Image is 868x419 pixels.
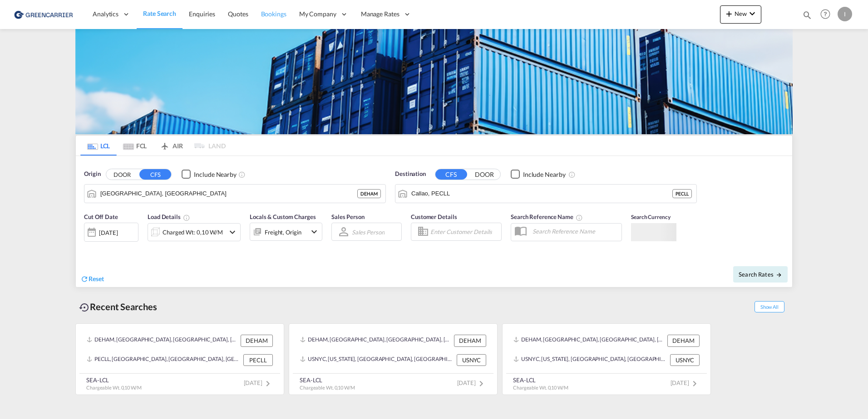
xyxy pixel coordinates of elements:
[159,141,170,147] md-icon: icon-airplane
[724,8,735,19] md-icon: icon-plus 400-fg
[86,376,142,384] div: SEA-LCL
[689,378,700,389] md-icon: icon-chevron-right
[84,185,385,203] md-input-container: Hamburg, DEHAM
[100,187,357,200] input: Search by Port
[261,10,286,18] span: Bookings
[14,4,75,24] img: 1378a7308afe11ef83610d9e779c6b34.png
[139,169,171,180] button: CFS
[289,323,498,395] recent-search-card: DEHAM, [GEOGRAPHIC_DATA], [GEOGRAPHIC_DATA], [GEOGRAPHIC_DATA], [GEOGRAPHIC_DATA] DEHAMUSNYC, [US...
[117,136,153,156] md-tab-item: FCL
[163,226,223,239] div: Charged Wt: 0,10 W/M
[79,302,90,313] md-icon: icon-backup-restore
[435,169,467,180] button: CFS
[838,7,852,21] div: I
[469,169,500,180] button: DOOR
[300,335,452,346] div: DEHAM, Hamburg, Germany, Western Europe, Europe
[395,170,426,179] span: Destination
[80,274,104,284] div: icon-refreshReset
[143,10,176,17] span: Rate Search
[802,10,812,20] md-icon: icon-magnify
[454,335,486,346] div: DEHAM
[84,170,100,179] span: Origin
[513,385,568,390] span: Chargeable Wt. 0,10 W/M
[457,354,486,366] div: USNYC
[670,354,700,366] div: USNYC
[300,385,355,390] span: Chargeable Wt. 0,10 W/M
[265,226,301,239] div: Freight Origin
[299,10,336,19] span: My Company
[818,6,833,22] span: Help
[568,171,576,178] md-icon: Unchecked: Ignores neighbouring ports when fetching rates.Checked : Includes neighbouring ports w...
[513,376,568,384] div: SEA-LCL
[76,156,792,287] div: Origin DOOR CFS Checkbox No InkUnchecked: Ignores neighbouring ports when fetching rates.Checked ...
[739,271,782,278] span: Search Rates
[331,213,365,220] span: Sales Person
[80,136,226,156] md-pagination-wrapper: Use the left and right arrow keys to navigate between tabs
[194,170,237,179] div: Include Nearby
[513,335,665,346] div: DEHAM, Hamburg, Germany, Western Europe, Europe
[227,227,238,238] md-icon: icon-chevron-down
[528,224,621,238] input: Search Reference Name
[457,379,487,386] span: [DATE]
[75,29,793,134] img: GreenCarrierFCL_LCL.png
[86,385,142,390] span: Chargeable Wt. 0,10 W/M
[153,136,189,156] md-tab-item: AIR
[244,379,273,386] span: [DATE]
[106,169,138,180] button: DOOR
[476,378,487,389] md-icon: icon-chevron-right
[250,223,322,241] div: Freight Originicon-chevron-down
[84,241,91,253] md-datepicker: Select
[228,10,248,18] span: Quotes
[631,214,671,220] span: Search Currency
[576,214,583,221] md-icon: Your search will be saved by the below given name
[87,335,238,346] div: DEHAM, Hamburg, Germany, Western Europe, Europe
[182,170,237,179] md-checkbox: Checkbox No Ink
[523,170,566,179] div: Include Nearby
[667,335,700,346] div: DEHAM
[309,226,320,237] md-icon: icon-chevron-down
[776,272,782,278] md-icon: icon-arrow-right
[250,213,316,220] span: Locals & Custom Charges
[513,354,668,366] div: USNYC, New York, NY, United States, North America, Americas
[148,213,190,220] span: Load Details
[755,301,784,312] span: Show All
[300,376,355,384] div: SEA-LCL
[351,225,385,239] md-select: Sales Person
[733,266,788,283] button: Search Ratesicon-arrow-right
[300,354,454,366] div: USNYC, New York, NY, United States, North America, Americas
[818,6,838,23] div: Help
[189,10,215,18] span: Enquiries
[75,323,284,395] recent-search-card: DEHAM, [GEOGRAPHIC_DATA], [GEOGRAPHIC_DATA], [GEOGRAPHIC_DATA], [GEOGRAPHIC_DATA] DEHAMPECLL, [GE...
[80,136,117,156] md-tab-item: LCL
[502,323,711,395] recent-search-card: DEHAM, [GEOGRAPHIC_DATA], [GEOGRAPHIC_DATA], [GEOGRAPHIC_DATA], [GEOGRAPHIC_DATA] DEHAMUSNYC, [US...
[671,379,700,386] span: [DATE]
[511,170,566,179] md-checkbox: Checkbox No Ink
[183,214,190,221] md-icon: Chargeable Weight
[87,354,241,366] div: PECLL, Callao, Peru, South America, Americas
[747,8,758,19] md-icon: icon-chevron-down
[511,213,583,220] span: Search Reference Name
[99,229,118,237] div: [DATE]
[262,378,273,389] md-icon: icon-chevron-right
[80,275,89,283] md-icon: icon-refresh
[361,10,399,19] span: Manage Rates
[241,335,273,346] div: DEHAM
[238,171,246,178] md-icon: Unchecked: Ignores neighbouring ports when fetching rates.Checked : Includes neighbouring ports w...
[430,225,498,239] input: Enter Customer Details
[148,223,241,241] div: Charged Wt: 0,10 W/Micon-chevron-down
[720,5,761,24] button: icon-plus 400-fgNewicon-chevron-down
[411,213,457,220] span: Customer Details
[672,189,692,198] div: PECLL
[243,354,273,366] div: PECLL
[411,187,672,200] input: Search by Port
[89,275,104,283] span: Reset
[84,213,118,220] span: Cut Off Date
[802,10,812,24] div: icon-magnify
[93,10,118,19] span: Analytics
[84,223,138,242] div: [DATE]
[357,189,381,198] div: DEHAM
[724,10,758,17] span: New
[75,297,161,317] div: Recent Searches
[395,185,696,203] md-input-container: Callao, PECLL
